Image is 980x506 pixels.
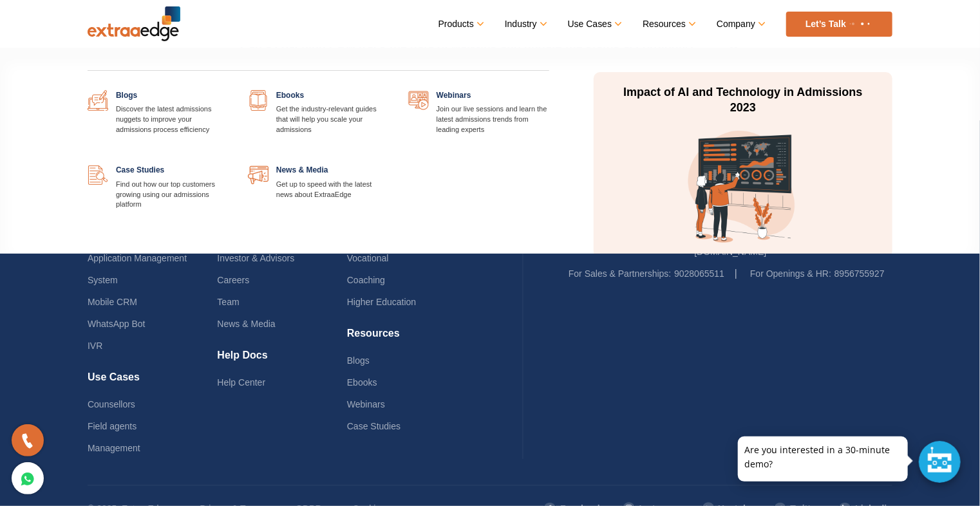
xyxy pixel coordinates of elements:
a: 8956755927 [834,268,885,279]
h4: Resources [347,327,476,350]
a: 9028065511 [674,268,724,279]
a: News & Media [217,319,275,329]
a: WhatsApp Bot [88,319,146,329]
a: Management [88,443,140,453]
a: Company [717,15,764,33]
a: Let’s Talk [786,12,892,37]
a: Careers [217,275,249,285]
div: Chat [919,441,961,483]
p: Impact of AI and Technology in Admissions 2023 [622,85,864,116]
a: Webinars [347,399,385,409]
a: Help Center [217,377,265,388]
a: Coaching [347,275,385,285]
a: Counsellors [88,399,135,409]
h4: Use Cases [88,371,217,393]
a: Mobile CRM [88,297,137,307]
a: Blogs [347,355,370,366]
label: For Openings & HR: [750,263,831,285]
a: Ebooks [347,377,377,388]
a: Use Cases [568,15,620,33]
h4: Help Docs [217,349,346,371]
a: Higher Education [347,297,416,307]
a: Vocational [347,253,389,263]
a: Resources [643,15,694,33]
a: Investor & Advisors [217,253,294,263]
label: For Sales & Partnerships: [569,263,672,285]
a: Industry [505,15,545,33]
a: Case Studies [347,421,400,431]
a: Field agents [88,421,137,431]
a: Products [438,15,482,33]
a: IVR [88,341,102,351]
a: Team [217,297,239,307]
